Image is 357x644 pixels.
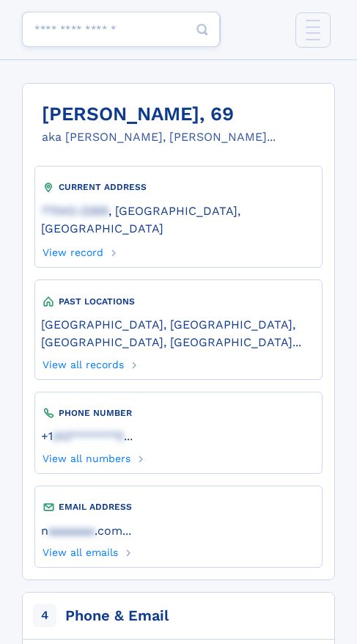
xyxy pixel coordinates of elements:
div: PAST LOCATIONS [41,294,316,309]
input: search input [22,12,220,47]
a: View all numbers [41,448,130,464]
div: PHONE NUMBER [41,406,316,420]
a: 77042-2269, [GEOGRAPHIC_DATA], [GEOGRAPHIC_DATA] [41,202,316,235]
a: View all emails [41,542,118,558]
a: naaaaaaa.com [41,522,122,538]
span: 77042-2269 [41,204,108,218]
span: aaaaaaa [48,524,95,538]
h1: [PERSON_NAME], 69 [42,103,276,125]
span: 4 [33,604,56,627]
button: Search Button [185,12,220,48]
a: View all records [41,354,124,370]
div: CURRENT ADDRESS [41,180,316,195]
a: View record [41,242,103,258]
div: aka [PERSON_NAME], [PERSON_NAME]... [42,128,276,146]
div: , [41,309,316,354]
a: [GEOGRAPHIC_DATA], [GEOGRAPHIC_DATA] [41,334,292,349]
div: Phone & Email [65,606,169,626]
div: EMAIL ADDRESS [41,500,316,514]
a: [GEOGRAPHIC_DATA], [GEOGRAPHIC_DATA] [41,316,292,332]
